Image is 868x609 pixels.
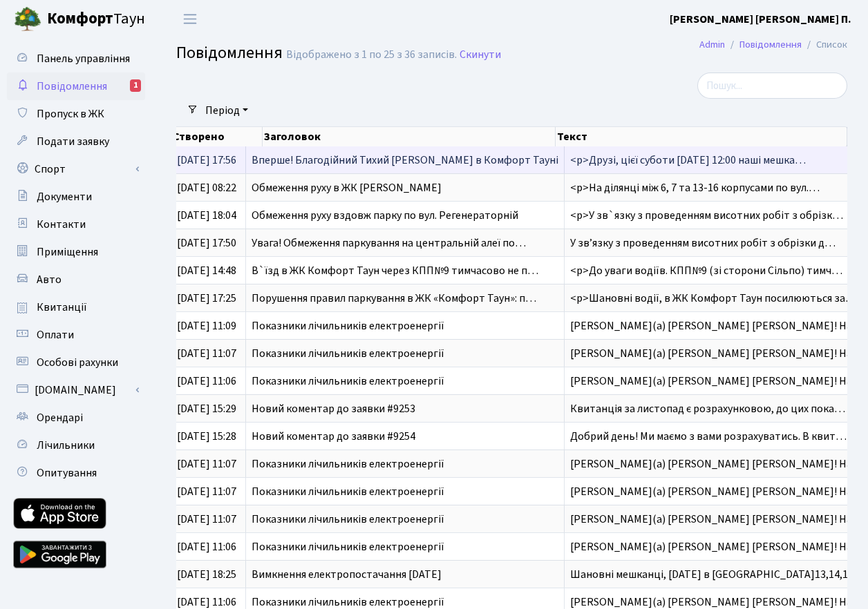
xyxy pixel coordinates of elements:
[570,153,806,168] span: <p>Друзі, цієї суботи [DATE] 12:00 наші мешка…
[570,263,842,278] span: <p>До уваги водіїв. КПП№9 (зі сторони Сільпо) тимч…
[252,401,415,416] span: Новий коментар до заявки #9253
[252,153,558,168] span: Вперше! Благодійний Тихий [PERSON_NAME] в Комфорт Тауні
[252,539,444,554] span: Показники лічильників електроенергії
[177,235,236,251] span: [DATE] 17:50
[252,456,444,472] span: Показники лічильників електроенергії
[7,293,145,321] a: Квитанції
[14,6,41,33] img: logo.png
[177,539,236,554] span: [DATE] 11:06
[252,180,442,195] span: Обмеження руху в ЖК [PERSON_NAME]
[252,346,444,361] span: Показники лічильників електроенергії
[177,374,236,389] span: [DATE] 11:06
[252,429,415,444] span: Новий коментар до заявки #9254
[7,321,145,349] a: Оплати
[177,153,236,168] span: [DATE] 17:56
[570,291,856,306] span: <p>Шановні водії, в ЖК Комфорт Таун посилюються за…
[37,189,92,204] span: Документи
[177,346,236,361] span: [DATE] 11:07
[177,456,236,472] span: [DATE] 11:07
[252,235,526,251] span: Увага! Обмеження паркування на центральній алеї по…
[200,99,254,122] a: Період
[7,266,145,293] a: Авто
[556,127,847,146] th: Текст
[252,484,444,499] span: Показники лічильників електроенергії
[7,183,145,211] a: Документи
[37,244,98,260] span: Приміщення
[697,72,847,99] input: Пошук...
[7,211,145,238] a: Контакти
[670,11,851,28] a: [PERSON_NAME] [PERSON_NAME] П.
[37,79,107,94] span: Повідомлення
[252,208,518,223] span: Обмеження руху вздовж парку по вул. Регенераторній
[670,12,851,27] b: [PERSON_NAME] [PERSON_NAME] П.
[7,72,145,100] a: Повідомлення1
[739,37,802,52] a: Повідомлення
[7,459,145,487] a: Опитування
[176,41,283,65] span: Повідомлення
[7,128,145,155] a: Подати заявку
[173,8,207,30] button: Переключити навігацію
[7,404,145,432] a: Орендарі
[37,327,74,342] span: Оплати
[252,374,444,389] span: Показники лічильників електроенергії
[252,567,442,582] span: Вимкнення електропостачання [DATE]
[460,48,501,61] a: Скинути
[37,51,130,66] span: Панель управління
[130,79,141,92] div: 1
[177,512,236,527] span: [DATE] 11:07
[37,465,97,481] span: Опитування
[171,127,263,146] th: Створено
[7,376,145,404] a: [DOMAIN_NAME]
[7,45,145,72] a: Панель управління
[177,401,236,416] span: [DATE] 15:29
[252,318,444,333] span: Показники лічильників електроенергії
[177,567,236,582] span: [DATE] 18:25
[177,318,236,333] span: [DATE] 11:09
[177,263,236,278] span: [DATE] 14:48
[252,291,536,306] span: Порушення правил паркування в ЖК «Комфорт Таун»: п…
[37,134,109,149] span: Подати заявку
[177,291,236,306] span: [DATE] 17:25
[7,238,145,266] a: Приміщення
[177,180,236,195] span: [DATE] 08:22
[570,208,843,223] span: <p>У зв`язку з проведенням висотних робіт з обрізк…
[37,438,95,453] span: Лічильники
[7,155,145,183] a: Спорт
[37,355,118,370] span: Особові рахунки
[177,484,236,499] span: [DATE] 11:07
[252,512,444,527] span: Показники лічильників електроенергії
[7,432,145,459] a: Лічильники
[37,106,104,122] span: Пропуск в ЖК
[570,235,836,251] span: У звʼязку з проведенням висотних робіт з обрізки д…
[286,48,457,61] div: Відображено з 1 по 25 з 36 записів.
[570,180,820,195] span: <p>На ділянці між 6, 7 та 13-16 корпусами по вул.…
[263,127,556,146] th: Заголовок
[47,8,145,31] span: Таун
[37,300,87,315] span: Квитанції
[699,37,725,52] a: Admin
[37,410,83,425] span: Орендарі
[177,208,236,223] span: [DATE] 18:04
[570,401,845,416] span: Квитанція за листопад є розрахунковою, до цих пока…
[252,263,538,278] span: В`їзд в ЖК Комфорт Таун через КПП№9 тимчасово не п…
[7,100,145,128] a: Пропуск в ЖК
[37,217,86,232] span: Контакти
[37,272,62,287] span: Авто
[679,30,868,59] nav: breadcrumb
[570,429,847,444] span: Добрий день! Ми маємо з вами розрахуватись. В квит…
[7,349,145,376] a: Особові рахунки
[802,37,847,52] li: Список
[177,429,236,444] span: [DATE] 15:28
[47,8,113,30] b: Комфорт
